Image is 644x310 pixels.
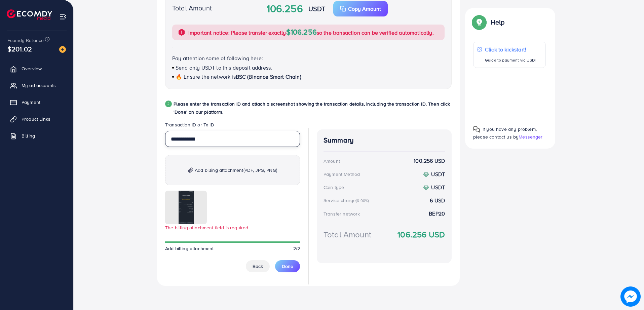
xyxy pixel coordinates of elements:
div: Payment Method [324,171,360,178]
span: Messenger [519,133,542,140]
div: Service charge [324,197,371,204]
span: Product Links [22,116,50,122]
p: Pay attention some of following here: [172,54,445,62]
span: Ecomdy Balance [7,37,44,44]
span: $106.256 [286,27,317,37]
button: Copy Amount [333,1,388,16]
legend: Transaction ID or Tx ID [165,121,300,131]
span: Billing [22,132,35,139]
span: Add billing attachment [165,245,214,252]
p: Important notice: Please transfer exactly so the transaction can be verified automatically. [188,28,434,37]
strong: 106.256 [267,1,303,16]
strong: 106.256 USD [397,229,445,240]
span: If you have any problem, please contact us by [473,126,537,140]
span: 🔥 Ensure the network is [176,73,236,80]
img: image [622,288,639,305]
h4: Summary [324,136,445,145]
div: Amount [324,158,340,164]
img: logo [7,9,52,20]
img: alert [178,28,186,36]
p: Copy Amount [348,5,381,13]
p: Send only USDT to this deposit address. [172,64,445,72]
a: Billing [5,129,68,143]
img: Popup guide [473,16,485,28]
button: Back [246,260,270,272]
span: 2/2 [293,245,300,252]
button: Done [275,260,300,272]
span: $201.02 [7,44,32,54]
label: Total Amount [172,3,212,13]
img: coin [423,172,429,178]
p: Help [491,18,505,26]
span: (PDF, JPG, PNG) [243,167,277,173]
img: Popup guide [473,126,480,133]
div: Total Amount [324,229,371,240]
p: Click to kickstart! [485,45,537,53]
a: My ad accounts [5,79,68,92]
img: image [59,46,66,53]
span: Done [282,263,293,270]
span: Back [253,263,263,270]
strong: USDT [431,170,445,178]
a: Overview [5,62,68,75]
a: Payment [5,95,68,109]
small: The billing attachment field is required [165,224,248,231]
span: Payment [22,99,40,106]
a: Product Links [5,112,68,126]
span: My ad accounts [22,82,56,89]
span: Add billing attachment [195,166,277,174]
img: img [188,167,193,173]
div: 2 [165,101,172,107]
strong: 6 USD [430,197,445,204]
p: Please enter the transaction ID and attach a screenshot showing the transaction details, includin... [174,100,452,116]
span: Overview [22,65,42,72]
img: img uploaded [179,191,194,224]
span: BSC (Binance Smart Chain) [236,73,301,80]
img: menu [59,13,67,21]
small: (6.00%) [356,198,369,203]
div: Coin type [324,184,344,191]
img: coin [423,185,429,191]
strong: 100.256 USD [414,157,445,165]
div: Transfer network [324,210,360,217]
p: Guide to payment via USDT [485,56,537,64]
strong: USDT [308,4,326,13]
strong: USDT [431,184,445,191]
strong: BEP20 [429,210,445,218]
